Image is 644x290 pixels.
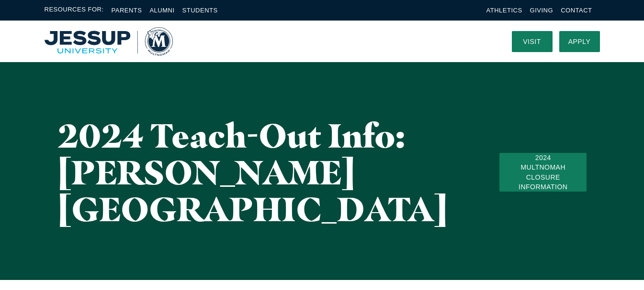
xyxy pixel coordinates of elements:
a: Apply [559,31,600,52]
a: Parents [112,7,142,14]
span: Resources For: [45,5,104,16]
a: Home [45,27,173,56]
a: Contact [561,7,592,14]
a: Alumni [149,7,174,14]
a: Visit [512,31,553,52]
a: Athletics [486,7,522,14]
a: Giving [530,7,554,14]
img: Multnomah University Logo [45,27,173,56]
a: 2024 Multnomah Closure Information [499,153,587,192]
a: Students [182,7,218,14]
h1: 2024 Teach-Out Info: [PERSON_NAME][GEOGRAPHIC_DATA] [57,117,461,227]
